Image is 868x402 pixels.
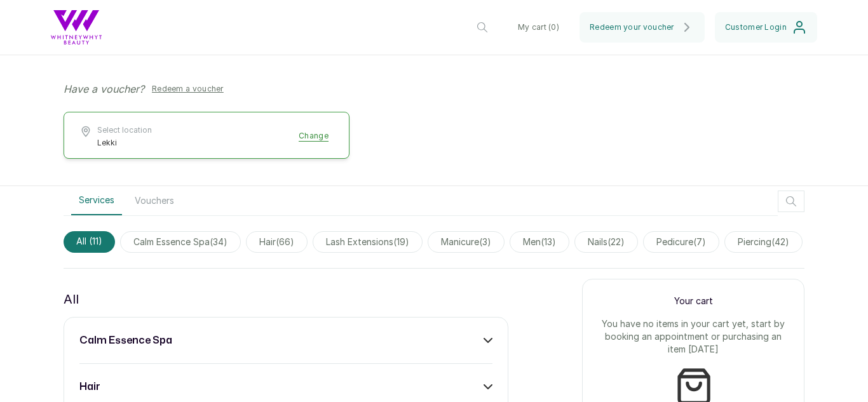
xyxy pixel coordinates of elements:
span: Select location [97,125,152,135]
button: Redeem a voucher [147,81,229,97]
span: men(13) [510,231,569,253]
span: All (11) [64,231,115,253]
button: My cart (0) [508,12,569,43]
span: pedicure(7) [643,231,719,253]
button: Vouchers [127,186,182,215]
h3: calm essence spa [79,333,172,348]
p: Have a voucher? [64,81,144,97]
span: lash extensions(19) [313,231,423,253]
img: business logo [51,10,102,44]
span: nails(22) [574,231,638,253]
span: Customer Login [725,22,787,32]
span: hair(66) [246,231,308,253]
h3: hair [79,379,100,394]
span: Redeem your voucher [590,22,674,32]
button: Customer Login [715,12,817,43]
p: Your cart [598,295,789,307]
span: Lekki [97,138,152,148]
span: manicure(3) [428,231,505,253]
button: Select locationLekkiChange [79,125,334,148]
p: All [64,289,79,309]
button: Redeem your voucher [580,12,705,43]
span: piercing(42) [724,231,803,253]
span: calm essence spa(34) [120,231,241,253]
button: Services [71,186,122,215]
p: You have no items in your cart yet, start by booking an appointment or purchasing an item [DATE] [598,318,789,356]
